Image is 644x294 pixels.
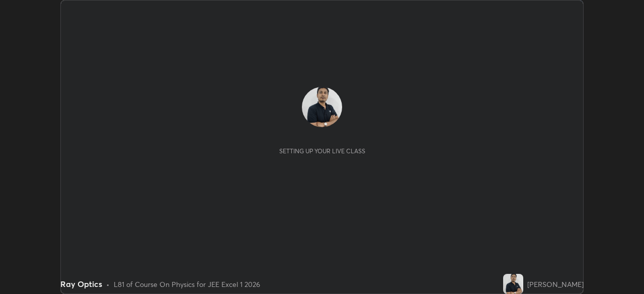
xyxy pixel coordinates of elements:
div: • [106,279,110,289]
img: d8c3cabb4e75419da5eb850dbbde1719.jpg [503,274,523,294]
div: [PERSON_NAME] [527,279,584,289]
img: d8c3cabb4e75419da5eb850dbbde1719.jpg [302,87,342,127]
div: Setting up your live class [279,147,365,155]
div: Ray Optics [60,278,102,290]
div: L81 of Course On Physics for JEE Excel 1 2026 [114,279,260,289]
